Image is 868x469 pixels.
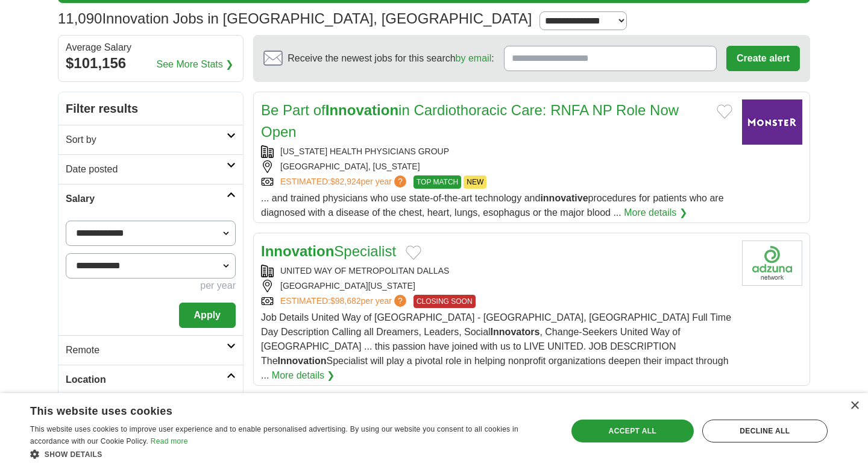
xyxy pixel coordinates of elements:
h2: Date posted [66,162,227,177]
div: Show details [30,448,552,460]
a: Sort by [58,125,243,154]
a: See More Stats ❯ [157,57,234,72]
a: More details ❯ [624,206,687,220]
span: $82,924 [330,177,361,186]
h2: Location [66,373,227,387]
span: $98,682 [330,296,361,306]
div: $101,156 [66,52,236,74]
h2: Salary [66,192,227,206]
a: Date posted [58,154,243,184]
span: CLOSING SOON [414,295,476,308]
span: Show details [45,450,102,459]
span: NEW [464,175,486,189]
strong: innovative [540,193,588,203]
a: InnovationSpecialist [261,243,396,259]
strong: Innovation [278,356,327,366]
div: [GEOGRAPHIC_DATA], [US_STATE] [261,160,732,173]
button: Apply [179,303,236,328]
a: More details ❯ [272,368,335,383]
span: ? [394,175,406,187]
span: 11,090 [58,8,102,30]
div: [GEOGRAPHIC_DATA][US_STATE] [261,280,732,292]
div: Average Salary [66,43,236,52]
div: Close [850,401,859,411]
div: Accept all [571,420,694,442]
div: Decline all [702,420,828,442]
a: Salary [58,184,243,213]
a: Remote [58,335,243,365]
strong: Innovation [325,102,398,118]
span: Job Details United Way of [GEOGRAPHIC_DATA] - [GEOGRAPHIC_DATA], [GEOGRAPHIC_DATA] Full Time Day ... [261,312,731,380]
span: This website uses cookies to improve user experience and to enable personalised advertising. By u... [30,425,518,445]
strong: Innovators [491,327,540,337]
a: ESTIMATED:$98,682per year? [280,295,409,308]
div: per year [66,279,236,293]
h2: Filter results [58,92,243,125]
h1: Innovation Jobs in [GEOGRAPHIC_DATA], [GEOGRAPHIC_DATA] [58,10,532,27]
img: United Way of Metropolitan Dallas logo [742,241,802,286]
button: Create alert [726,46,800,71]
a: Be Part ofInnovationin Cardiothoracic Care: RNFA NP Role Now Open [261,102,679,140]
span: ? [394,295,406,307]
a: by email [456,53,492,63]
a: Location [58,365,243,394]
a: Read more, opens a new window [151,437,188,445]
img: Company logo [742,99,802,145]
button: Add to favorite jobs [717,104,732,119]
h2: Remote [66,343,227,357]
span: TOP MATCH [414,175,461,189]
button: Add to favorite jobs [406,245,421,260]
div: [US_STATE] HEALTH PHYSICIANS GROUP [261,145,732,158]
span: ... and trained physicians who use state-of-the-art technology and procedures for patients who ar... [261,193,724,218]
strong: Innovation [261,243,334,259]
span: Receive the newest jobs for this search : [288,51,494,66]
h2: Sort by [66,133,227,147]
a: ESTIMATED:$82,924per year? [280,175,409,189]
div: This website uses cookies [30,400,521,418]
a: UNITED WAY OF METROPOLITAN DALLAS [280,266,449,275]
